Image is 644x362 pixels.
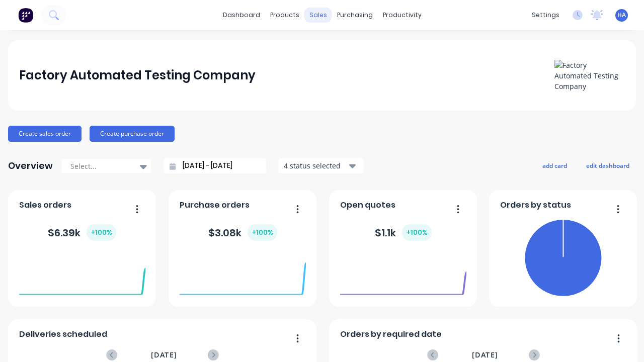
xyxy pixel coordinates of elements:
span: [DATE] [472,349,498,360]
div: + 100 % [87,224,116,241]
button: add card [536,159,574,172]
img: Factory Automated Testing Company [554,60,625,92]
div: $ 1.1k [375,224,432,241]
span: HA [617,11,626,20]
div: 4 status selected [284,160,347,171]
div: $ 3.08k [208,224,277,241]
button: 4 status selected [278,158,364,173]
span: Orders by status [500,199,571,211]
div: products [265,8,304,23]
span: Open quotes [340,199,395,211]
span: [DATE] [151,349,177,360]
div: sales [304,8,332,23]
button: edit dashboard [580,159,636,172]
a: dashboard [218,8,265,23]
div: + 100 % [402,224,432,241]
button: Create sales order [8,126,82,142]
div: purchasing [332,8,378,23]
div: settings [527,8,565,23]
div: + 100 % [248,224,277,241]
span: Sales orders [19,199,71,211]
div: Factory Automated Testing Company [19,65,256,85]
div: Overview [8,156,53,176]
span: Deliveries scheduled [19,328,107,340]
span: Purchase orders [180,199,250,211]
div: $ 6.39k [48,224,116,241]
button: Create purchase order [90,126,175,142]
span: Orders by required date [340,328,442,340]
img: Factory [18,8,33,23]
div: productivity [378,8,427,23]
